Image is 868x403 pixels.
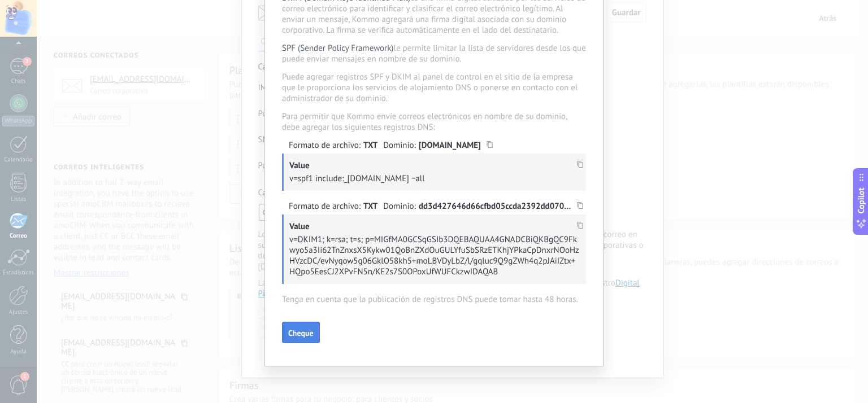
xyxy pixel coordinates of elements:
span: Copiar [577,202,583,207]
p: Tenga en cuenta que la publicación de registros DNS puede tomar hasta 48 horas. [282,294,586,305]
span: Dominio: [383,201,416,212]
span: dd3d427646d66cfbd05ccda2392dd070._[DOMAIN_NAME] [419,201,571,212]
span: [DOMAIN_NAME] [419,140,481,151]
span: SPF (Sender Policy Framework) [282,43,394,54]
span: Copiar [577,159,583,168]
span: Cheque [288,329,314,337]
p: Puede agregar registros SPF y DKIM al panel de control en el sitio de la empresa que le proporcio... [282,72,586,104]
span: Copiar [487,141,493,146]
span: TXT [363,201,377,212]
p: Para permitir que Kommo envíe correos electrónicos en nombre de su dominio, debe agregar los sigu... [282,111,586,133]
button: Cheque [282,322,320,343]
p: v=DKIM1; k=rsa; t=s; p=MIGfMA0GCSqGSIb3DQEBAQUAA4GNADCBiQKBgQC9Fkwyo5a3Ii62TnZnxsX5Kykw01QoBnZXdO... [289,234,580,277]
p: v=spf1 include:_spf.amocrmmail.com ~all [289,173,580,184]
span: Copiar [577,220,583,229]
span: Formato de archivo: [289,140,361,151]
span: TXT [363,140,377,151]
p: le permite limitar la lista de servidores desde los que puede enviar mensajes en nombre de su dom... [282,43,586,64]
span: Formato de archivo: [289,201,361,212]
span: Copilot [856,188,867,214]
p: Value [289,221,580,232]
p: Value [289,160,580,171]
span: Dominio: [383,140,416,151]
